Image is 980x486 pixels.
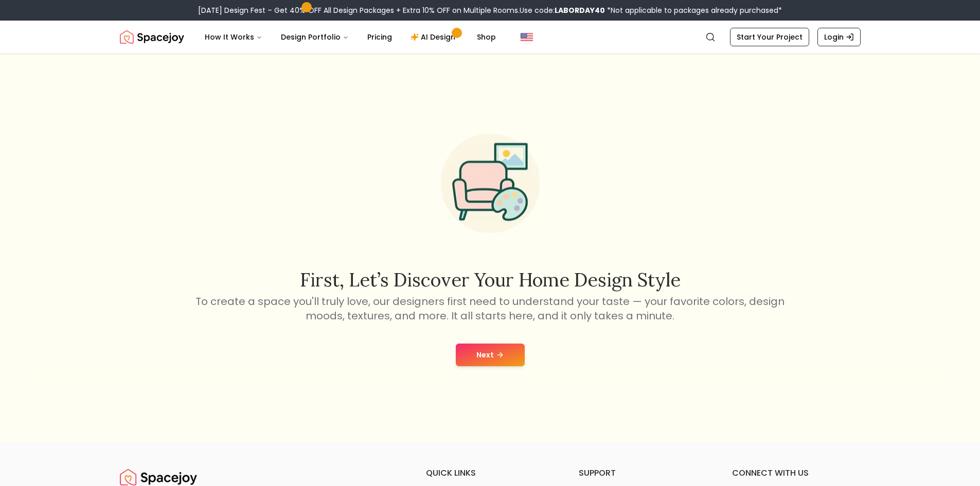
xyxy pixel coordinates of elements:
[469,27,504,47] a: Shop
[120,27,184,47] a: Spacejoy
[426,467,555,479] h6: quick links
[730,28,809,46] a: Start Your Project
[197,27,271,47] button: How It Works
[579,467,707,479] h6: support
[732,467,861,479] h6: connect with us
[198,5,782,15] div: [DATE] Design Fest – Get 40% OFF All Design Packages + Extra 10% OFF on Multiple Rooms.
[521,31,533,43] img: United States
[424,118,556,249] img: Start Style Quiz Illustration
[273,27,357,47] button: Design Portfolio
[456,344,525,366] button: Next
[194,269,787,290] h2: First, let’s discover your home design style
[194,294,787,323] p: To create a space you'll truly love, our designers first need to understand your taste — your fav...
[197,27,504,47] nav: Main
[120,21,861,53] nav: Global
[555,5,605,15] b: LABORDAY40
[120,27,184,47] img: Spacejoy Logo
[402,27,467,47] a: AI Design
[817,28,861,46] a: Login
[359,27,400,47] a: Pricing
[605,5,782,15] span: *Not applicable to packages already purchased*
[520,5,605,15] span: Use code:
